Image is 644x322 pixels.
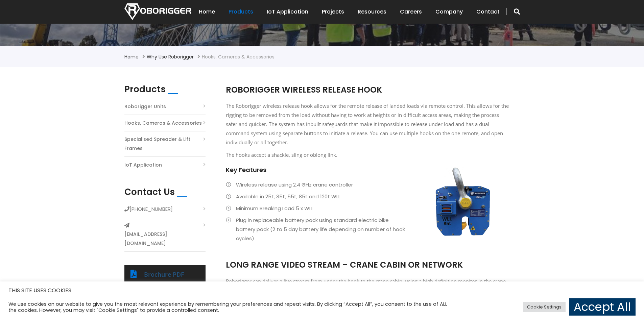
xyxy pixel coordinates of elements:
[435,1,463,22] a: Company
[144,270,184,278] a: Brochure PDF
[226,216,510,243] li: Plug in replaceable battery pack using standard electric bike battery pack (2 to 5 day battery li...
[226,84,382,95] span: ROBORIGGER WIRELESS RELEASE HOOK
[226,150,510,159] p: The hooks accept a shackle, sling or oblong link.
[124,135,206,153] a: Specialised Spreader & Lift Frames
[124,102,166,111] a: Roborigger Units
[267,1,308,22] a: IoT Application
[124,187,175,197] h2: Contact Us
[569,298,636,316] a: Accept All
[124,53,139,60] a: Home
[229,1,253,22] a: Products
[124,119,202,128] a: Hooks, Cameras & Accessories
[226,180,510,189] li: Wireless release using 2.4 GHz crane controller
[400,1,422,22] a: Careers
[199,1,215,22] a: Home
[236,205,313,212] span: Minimum Breaking Load 5 x WLL
[226,192,510,201] li: Available in 25t, 35t, 55t, 85t and 120t WLL
[226,277,510,304] p: Roborigger can deliver a live stream from under the hook to the crane cabin, using a high definit...
[322,1,344,22] a: Projects
[124,204,206,217] li: [PHONE_NUMBER]
[124,3,191,20] img: Nortech
[476,1,500,22] a: Contact
[124,84,166,95] h2: Products
[8,286,636,295] h5: THIS SITE USES COOKIES
[124,160,162,170] a: IoT Application
[147,53,194,60] a: Why use Roborigger
[124,230,206,248] a: [EMAIL_ADDRESS][DOMAIN_NAME]
[226,166,510,174] h4: Key Features
[226,101,510,147] p: The Roborigger wireless release hook allows for the remote release of landed loads via remote con...
[523,302,566,312] a: Cookie Settings
[202,53,275,61] li: Hooks, Cameras & Accessories
[358,1,386,22] a: Resources
[8,301,448,313] div: We use cookies on our website to give you the most relevant experience by remembering your prefer...
[226,259,510,271] h2: LONG RANGE VIDEO STREAM – CRANE CABIN OR NETWORK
